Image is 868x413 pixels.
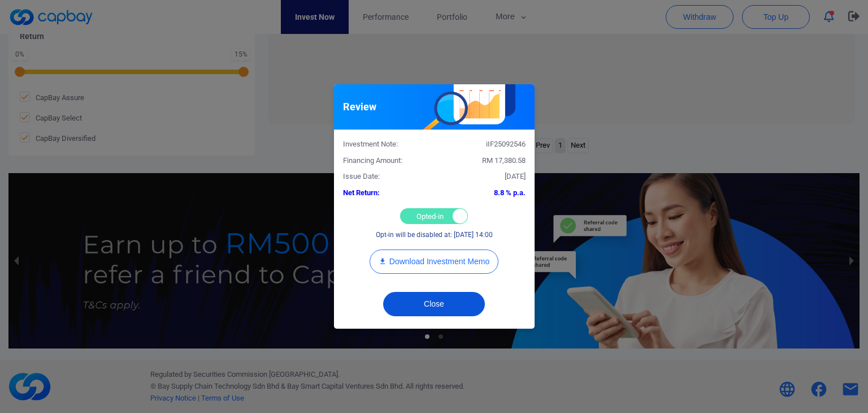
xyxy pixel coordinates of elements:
[376,230,493,240] p: Opt-in will be disabled at: [DATE] 14:00
[335,171,435,183] div: Issue Date:
[434,139,534,150] div: iIF25092546
[383,292,485,316] button: Close
[335,139,435,150] div: Investment Note:
[335,187,435,199] div: Net Return:
[370,249,498,274] button: Download Investment Memo
[482,156,526,165] span: RM 17,380.58
[434,187,534,199] div: 8.8 % p.a.
[343,100,376,114] h5: Review
[434,171,534,183] div: [DATE]
[335,155,435,167] div: Financing Amount:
